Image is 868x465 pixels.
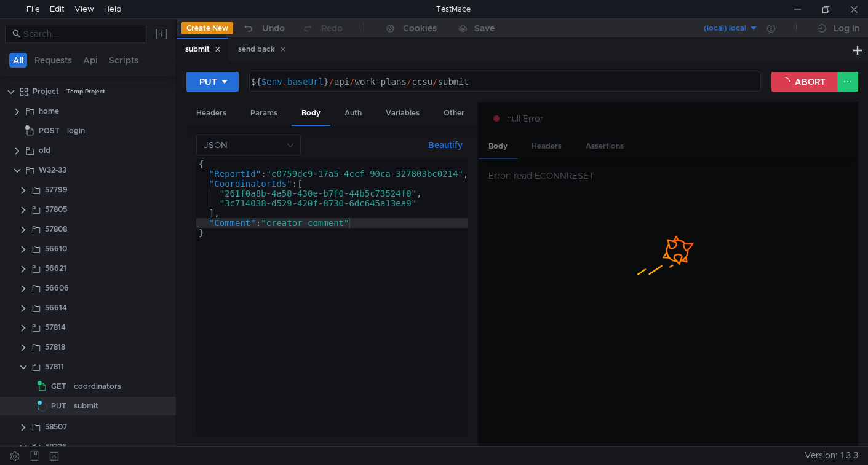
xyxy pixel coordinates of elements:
[79,53,102,68] button: Api
[66,82,105,101] div: Temp Project
[233,19,293,37] button: Undo
[23,27,139,41] input: Search...
[186,72,239,92] button: PUT
[262,21,285,36] div: Undo
[185,43,221,56] div: submit
[45,259,66,278] div: 56621
[45,181,68,199] div: 57799
[51,377,66,396] span: GET
[45,418,67,436] div: 58507
[834,21,859,36] div: Log In
[74,397,98,415] div: submit
[241,102,287,125] div: Params
[45,338,65,356] div: 57818
[771,72,838,92] button: ABORT
[186,102,236,125] div: Headers
[293,19,351,37] button: Redo
[376,102,429,125] div: Variables
[45,220,67,238] div: 57808
[199,75,217,88] div: PUT
[321,21,343,36] div: Redo
[45,279,69,297] div: 56606
[474,24,495,33] div: Save
[45,200,67,219] div: 57805
[335,102,372,125] div: Auth
[403,21,437,36] div: Cookies
[45,299,67,317] div: 56614
[45,358,64,376] div: 57811
[37,401,48,412] span: Loading...
[45,240,67,258] div: 56610
[45,318,66,337] div: 57814
[704,23,746,34] div: (local) local
[51,397,66,415] span: PUT
[673,18,759,38] button: (local) local
[805,447,858,464] span: Version: 1.3.3
[67,122,85,140] div: login
[423,138,468,152] button: Beautify
[105,53,142,68] button: Scripts
[39,141,50,160] div: old
[434,102,474,125] div: Other
[33,82,59,101] div: Project
[31,53,76,68] button: Requests
[181,22,233,34] button: Create New
[39,161,66,179] div: W32-33
[238,43,286,56] div: send back
[74,377,121,396] div: coordinators
[292,102,330,126] div: Body
[45,437,67,456] div: 58336
[39,122,60,140] span: POST
[39,102,59,120] div: home
[9,53,27,68] button: All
